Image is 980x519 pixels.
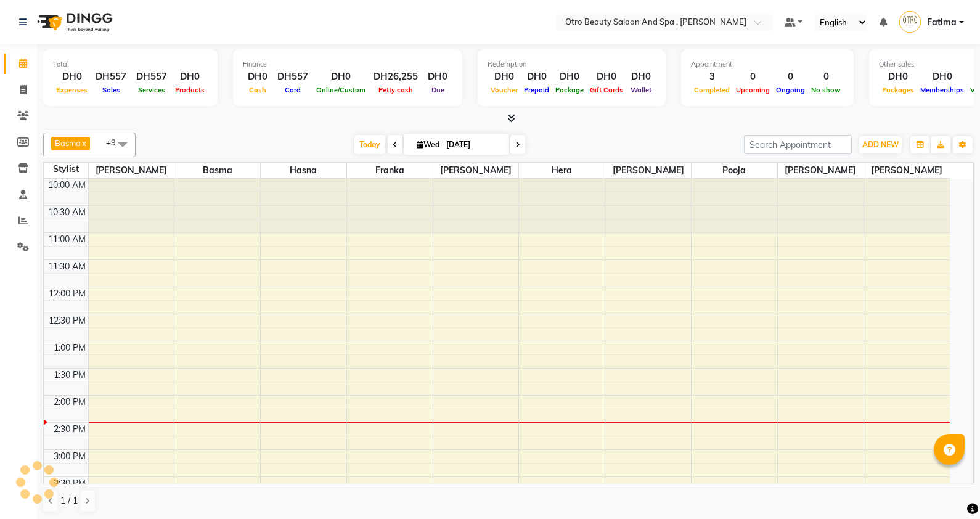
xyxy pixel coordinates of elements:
div: 11:00 AM [46,233,88,246]
div: DH0 [53,70,91,84]
div: DH0 [521,70,552,84]
span: Today [354,135,385,154]
span: Petty cash [375,86,416,94]
a: x [81,138,86,148]
span: Expenses [53,86,91,94]
div: DH557 [91,70,131,84]
div: Finance [243,59,452,70]
div: 10:30 AM [46,206,88,219]
span: Ongoing [773,86,808,94]
div: Total [53,59,208,70]
span: Card [282,86,304,94]
div: 3 [691,70,733,84]
span: [PERSON_NAME] [89,163,174,178]
img: logo [31,5,116,39]
span: Prepaid [521,86,552,94]
div: 1:00 PM [51,341,88,354]
div: 2:00 PM [51,396,88,409]
span: ADD NEW [862,140,899,149]
div: 1:30 PM [51,369,88,382]
span: Franka [347,163,433,178]
span: Basma [174,163,260,178]
span: [PERSON_NAME] [433,163,519,178]
img: Fatima [899,11,921,33]
div: Redemption [488,59,656,70]
div: DH0 [313,70,369,84]
span: Upcoming [733,86,773,94]
div: DH557 [272,70,313,84]
span: Completed [691,86,733,94]
span: Gift Cards [587,86,626,94]
span: [PERSON_NAME] [778,163,864,178]
div: 12:00 PM [46,287,88,300]
span: Products [172,86,208,94]
div: 11:30 AM [46,260,88,273]
span: Due [428,86,447,94]
div: 12:30 PM [46,314,88,327]
span: Wed [414,140,443,149]
span: Memberships [917,86,967,94]
div: DH0 [879,70,917,84]
input: Search Appointment [744,135,852,154]
span: Basma [55,138,81,148]
span: Cash [246,86,269,94]
span: Pooja [692,163,777,178]
div: DH557 [131,70,172,84]
div: DH0 [587,70,626,84]
span: Wallet [627,86,655,94]
span: Packages [879,86,917,94]
span: Online/Custom [313,86,369,94]
div: Appointment [691,59,844,70]
div: 3:00 PM [51,450,88,463]
div: DH0 [917,70,967,84]
div: DH0 [423,70,452,84]
span: Hera [519,163,605,178]
span: [PERSON_NAME] [864,163,950,178]
span: Fatima [927,16,957,29]
span: Voucher [488,86,521,94]
span: +9 [106,137,125,147]
div: Stylist [44,163,88,176]
span: Services [135,86,168,94]
div: 10:00 AM [46,179,88,192]
div: DH0 [552,70,587,84]
div: 0 [808,70,844,84]
input: 2025-09-03 [443,136,504,154]
div: 0 [773,70,808,84]
div: DH0 [243,70,272,84]
div: 3:30 PM [51,477,88,490]
div: 0 [733,70,773,84]
span: Hasna [261,163,346,178]
span: [PERSON_NAME] [605,163,691,178]
div: DH26,255 [369,70,423,84]
div: 2:30 PM [51,423,88,436]
button: ADD NEW [859,136,902,153]
span: 1 / 1 [60,494,78,507]
div: DH0 [626,70,656,84]
div: DH0 [488,70,521,84]
span: Package [552,86,587,94]
div: DH0 [172,70,208,84]
span: Sales [99,86,123,94]
span: No show [808,86,844,94]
